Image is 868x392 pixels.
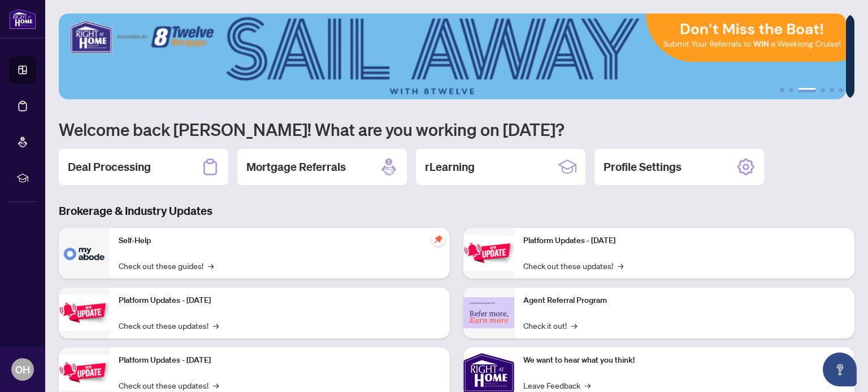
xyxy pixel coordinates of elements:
a: Check out these updates!→ [119,379,219,391]
img: Self-Help [59,228,110,279]
a: Check out these updates!→ [523,259,623,272]
span: → [571,319,577,332]
img: Slide 2 [59,14,846,99]
h2: Mortgage Referrals [246,159,346,175]
img: Platform Updates - July 21, 2025 [59,355,110,390]
span: OH [15,362,30,377]
a: Check out these updates!→ [119,319,219,332]
span: → [208,259,214,272]
a: Leave Feedback→ [523,379,591,391]
img: logo [9,8,36,29]
img: Platform Updates - September 16, 2025 [59,295,110,331]
p: Platform Updates - [DATE] [119,354,441,367]
button: 3 [798,88,816,93]
h1: Welcome back [PERSON_NAME]! What are you working on [DATE]? [59,118,854,140]
button: 1 [780,88,784,93]
h3: Brokerage & Industry Updates [59,203,854,219]
button: Open asap [823,353,857,386]
span: → [213,379,219,391]
p: We want to hear what you think! [523,354,845,367]
p: Self-Help [119,235,441,247]
h2: Profile Settings [604,159,682,175]
a: Check it out!→ [523,319,577,332]
p: Platform Updates - [DATE] [523,235,845,247]
img: Agent Referral Program [463,297,514,328]
span: pushpin [432,232,445,246]
button: 2 [789,88,793,93]
img: Platform Updates - June 23, 2025 [463,235,514,271]
p: Agent Referral Program [523,294,845,307]
h2: rLearning [425,159,475,175]
p: Platform Updates - [DATE] [119,294,441,307]
span: → [585,379,591,391]
button: 5 [830,88,834,93]
span: → [618,259,623,272]
button: 4 [821,88,825,93]
a: Check out these guides!→ [119,259,214,272]
h2: Deal Processing [68,159,151,175]
button: 6 [839,88,843,93]
span: → [213,319,219,332]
